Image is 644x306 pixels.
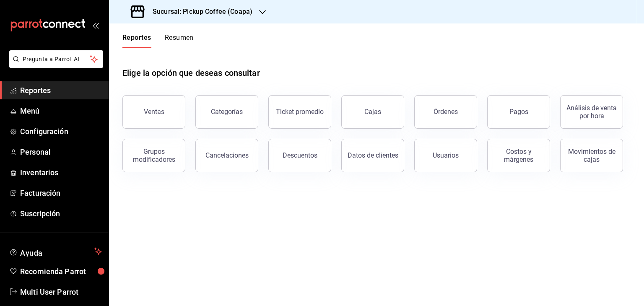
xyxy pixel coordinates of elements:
[341,95,404,129] button: Cajas
[205,151,249,159] div: Cancelaciones
[566,104,618,120] div: Análisis de venta por hora
[487,139,550,172] button: Costos y márgenes
[20,266,102,277] span: Recomienda Parrot
[144,108,164,116] div: Ventas
[268,139,331,172] button: Descuentos
[414,95,477,129] button: Órdenes
[6,61,103,70] a: Pregunta a Parrot AI
[211,108,243,116] div: Categorías
[434,108,458,116] div: Órdenes
[283,151,317,159] div: Descuentos
[560,139,623,172] button: Movimientos de cajas
[128,148,180,163] div: Grupos modificadores
[122,139,185,172] button: Grupos modificadores
[560,95,623,129] button: Análisis de venta por hora
[195,95,258,129] button: Categorías
[122,67,260,79] h1: Elige la opción que deseas consultar
[20,286,102,298] span: Multi User Parrot
[20,126,102,137] span: Configuración
[268,95,331,129] button: Ticket promedio
[146,7,252,17] h3: Sucursal: Pickup Coffee (Coapa)
[348,151,398,159] div: Datos de clientes
[341,139,404,172] button: Datos de clientes
[20,146,102,158] span: Personal
[122,34,194,48] div: navigation tabs
[276,108,324,116] div: Ticket promedio
[122,95,185,129] button: Ventas
[195,139,258,172] button: Cancelaciones
[20,187,102,199] span: Facturación
[364,108,381,116] div: Cajas
[9,50,103,68] button: Pregunta a Parrot AI
[20,105,102,117] span: Menú
[20,167,102,178] span: Inventarios
[20,246,91,257] span: Ayuda
[122,34,151,48] button: Reportes
[92,22,99,29] button: open_drawer_menu
[566,148,618,163] div: Movimientos de cajas
[20,85,102,96] span: Reportes
[23,55,90,64] span: Pregunta a Parrot AI
[165,34,194,48] button: Resumen
[509,108,528,116] div: Pagos
[487,95,550,129] button: Pagos
[20,208,102,219] span: Suscripción
[433,151,459,159] div: Usuarios
[414,139,477,172] button: Usuarios
[493,148,545,163] div: Costos y márgenes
